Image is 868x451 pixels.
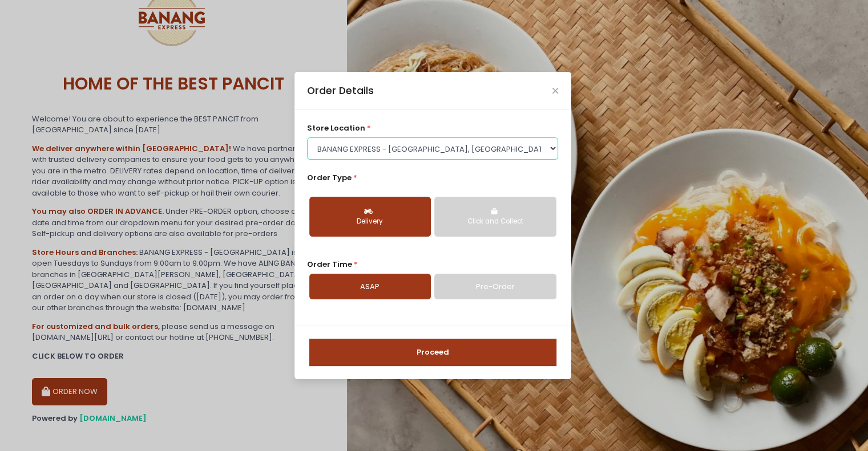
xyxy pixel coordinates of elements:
[317,217,423,227] div: Delivery
[307,123,365,133] span: store location
[434,274,556,300] a: Pre-Order
[434,197,556,237] button: Click and Collect
[552,88,558,94] button: Close
[309,339,556,366] button: Proceed
[309,274,431,300] a: ASAP
[307,172,352,183] span: Order Type
[307,259,352,270] span: Order Time
[442,217,548,227] div: Click and Collect
[307,83,374,98] div: Order Details
[309,197,431,237] button: Delivery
